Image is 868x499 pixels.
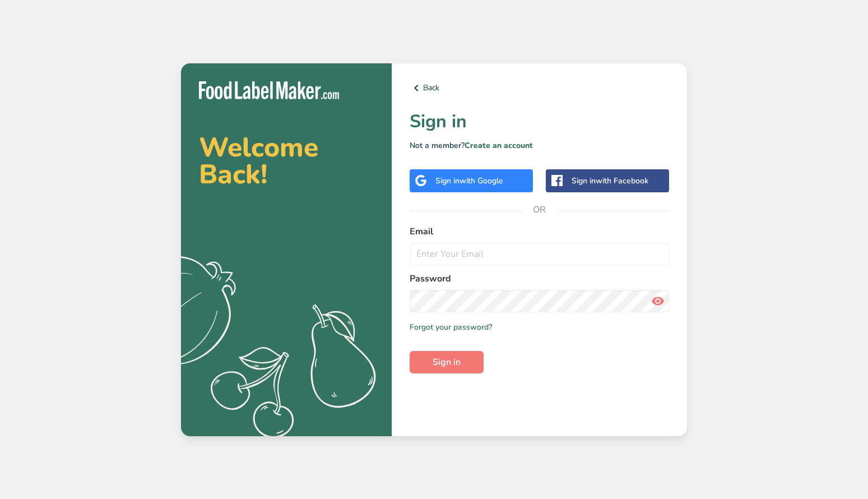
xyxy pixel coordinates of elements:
[410,140,669,151] p: Not a member?
[465,140,533,151] a: Create an account
[435,175,503,187] div: Sign in
[410,272,669,285] label: Password
[410,351,484,373] button: Sign in
[410,243,669,265] input: Enter Your Email
[410,321,492,333] a: Forgot your password?
[523,193,556,227] span: OR
[596,175,648,186] span: with Facebook
[410,108,669,135] h1: Sign in
[199,81,339,100] img: Food Label Maker
[199,134,374,188] h2: Welcome Back!
[410,81,669,95] a: Back
[410,225,669,238] label: Email
[459,175,503,186] span: with Google
[433,355,461,369] span: Sign in
[572,175,648,187] div: Sign in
